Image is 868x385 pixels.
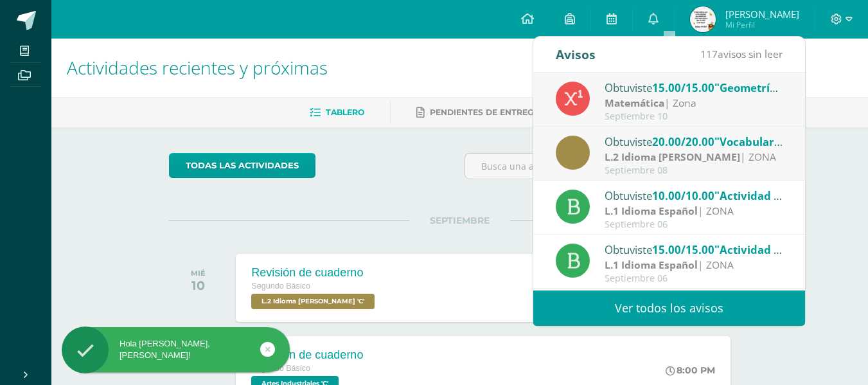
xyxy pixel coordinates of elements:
span: 15.00/15.00 [652,242,714,257]
span: Actividades recientes y próximas [67,55,328,80]
span: "Actividad #2 - Caligrafía" [714,188,852,203]
strong: L.2 Idioma [PERSON_NAME] [605,150,740,164]
div: | ZONA [605,150,783,165]
span: 10.00/10.00 [652,188,714,203]
div: Obtuviste en [605,79,783,96]
a: Pendientes de entrega [416,102,540,123]
div: | Zona [605,96,783,111]
span: 20.00/20.00 [652,134,714,149]
span: Segundo Básico [251,282,310,291]
a: todas las Actividades [169,153,315,178]
div: Obtuviste en [605,187,783,204]
span: L.2 Idioma Maya Kaqchikel 'C' [251,294,375,309]
span: 15.00/15.00 [652,80,714,95]
span: 117 [700,47,718,61]
div: | ZONA [605,204,783,219]
div: Septiembre 06 [605,219,783,230]
div: Obtuviste en [605,241,783,258]
strong: L.1 Idioma Español [605,258,698,272]
div: Septiembre 10 [605,111,783,122]
div: 8:00 PM [666,364,715,376]
span: Mi Perfil [725,19,799,30]
div: Obtuviste en [605,133,783,150]
input: Busca una actividad próxima aquí... [465,154,750,179]
div: Septiembre 06 [605,273,783,284]
img: c42d6a8f9ef243f3af6f6b118347a7e0.png [690,6,716,32]
a: Tablero [310,102,364,123]
div: Revisión de cuaderno [251,266,378,280]
span: SEPTIEMBRE [409,215,510,226]
span: Tablero [326,107,364,117]
span: Pendientes de entrega [430,107,540,117]
div: Septiembre 08 [605,165,783,176]
div: 10 [191,278,206,293]
div: Avisos [556,37,596,72]
div: MIÉ [191,269,206,278]
div: Hola [PERSON_NAME], [PERSON_NAME]! [62,338,290,361]
div: | ZONA [605,258,783,273]
strong: L.1 Idioma Español [605,204,698,218]
strong: Matemática [605,96,664,110]
span: "Geometría" [714,80,781,95]
a: Ver todos los avisos [533,291,805,326]
span: [PERSON_NAME] [725,8,799,21]
span: avisos sin leer [700,47,783,61]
